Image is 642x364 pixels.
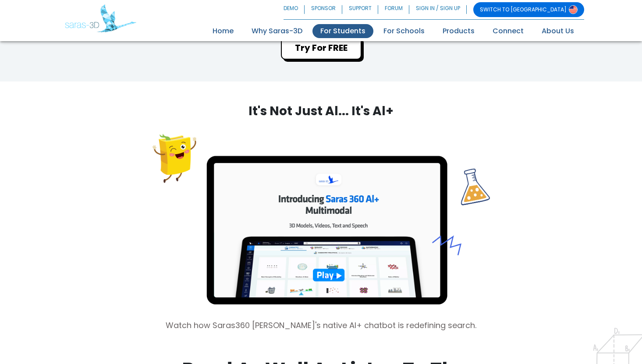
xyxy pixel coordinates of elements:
a: Home [205,24,241,38]
a: About Us [534,24,582,38]
a: SIGN IN / SIGN UP [409,2,467,17]
h3: It's not just Al... it's Al+ [196,103,446,119]
p: Watch how Saras360 [PERSON_NAME]'s native Al+ chatbot is redefining search. [153,319,490,331]
a: For Schools [376,24,433,38]
a: DEMO [284,2,305,17]
a: SUPPORT [342,2,378,17]
a: Connect [485,24,532,38]
img: Saras 3D [65,4,136,32]
a: For Students [312,24,373,38]
a: SWITCH TO [GEOGRAPHIC_DATA] [473,2,584,17]
button: Try For FREE [281,36,362,60]
img: S [153,130,490,308]
a: FORUM [378,2,409,17]
a: Why Saras-3D [244,24,310,38]
a: Products [435,24,482,38]
img: Switch to USA [569,5,578,14]
a: SPONSOR [305,2,342,17]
